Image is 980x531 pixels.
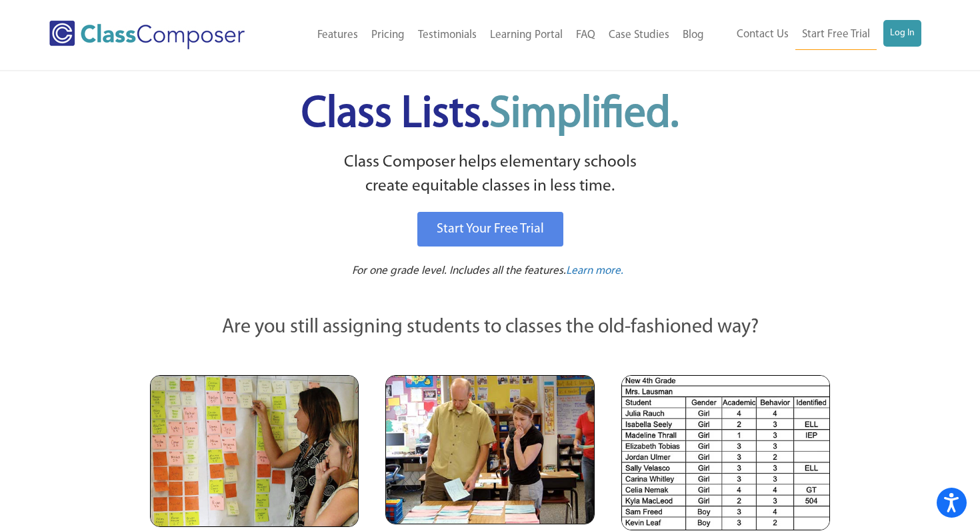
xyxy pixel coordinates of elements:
a: Contact Us [730,20,795,49]
img: Class Composer [49,21,245,49]
nav: Header Menu [279,21,711,50]
a: FAQ [569,21,602,50]
a: Log In [883,20,921,47]
a: Features [311,21,365,50]
span: Simplified. [489,93,679,137]
a: Learn more. [566,263,623,280]
a: Start Your Free Trial [417,212,563,247]
span: Learn more. [566,265,623,276]
a: Start Free Trial [795,20,877,50]
p: Class Composer helps elementary schools create equitable classes in less time. [148,151,832,199]
a: Blog [676,21,711,50]
a: Case Studies [602,21,676,50]
a: Testimonials [411,21,483,50]
p: Are you still assigning students to classes the old-fashioned way? [150,313,830,342]
a: Learning Portal [483,21,569,50]
span: Class Lists. [301,93,679,137]
img: Spreadsheets [621,375,830,530]
a: Pricing [365,21,411,50]
span: For one grade level. Includes all the features. [352,265,566,276]
span: Start Your Free Trial [437,223,544,236]
img: Teachers Looking at Sticky Notes [150,375,359,527]
img: Blue and Pink Paper Cards [385,375,594,524]
nav: Header Menu [711,20,921,50]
